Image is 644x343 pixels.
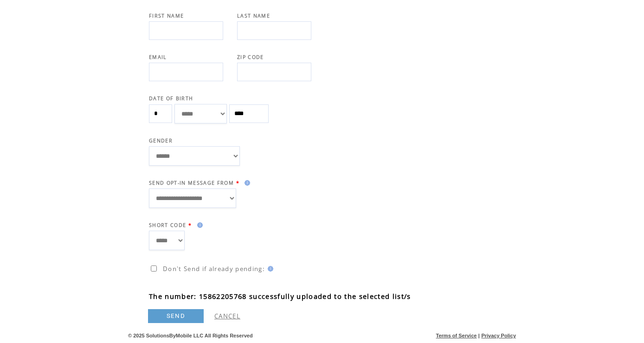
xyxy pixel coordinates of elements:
span: © 2025 SolutionsByMobile LLC All Rights Reserved [128,333,253,338]
a: SEND [148,309,204,323]
a: Privacy Policy [481,333,516,338]
span: LAST NAME [237,13,270,19]
span: FIRST NAME [149,13,184,19]
a: Terms of Service [436,333,477,338]
span: | [478,333,480,338]
img: help.gif [242,180,250,186]
span: SHORT CODE [149,222,186,228]
span: GENDER [149,137,173,144]
img: help.gif [265,266,273,272]
span: SEND OPT-IN MESSAGE FROM [149,180,234,186]
a: CANCEL [214,312,240,320]
span: Don't Send if already pending: [163,265,265,273]
img: help.gif [194,222,203,228]
span: DATE OF BIRTH [149,95,193,102]
span: EMAIL [149,54,167,60]
span: ZIP CODE [237,54,264,60]
span: The number: 15862205768 successfully uploaded to the selected list/s [147,289,511,303]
